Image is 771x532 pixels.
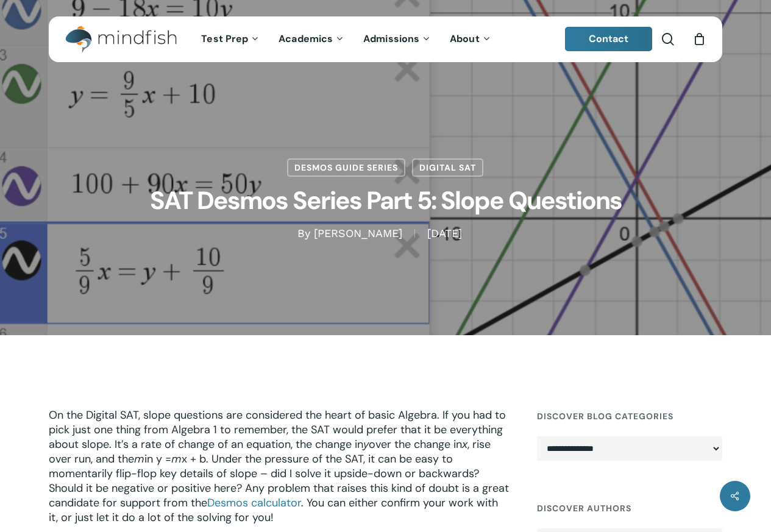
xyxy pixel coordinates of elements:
[354,34,441,44] a: Admissions
[269,34,354,44] a: Academics
[279,32,333,45] span: Academics
[462,438,467,450] span: x
[81,177,691,226] h1: SAT Desmos Series Part 5: Slope Questions
[589,32,629,45] span: Contact
[441,34,501,44] a: About
[171,452,182,465] span: m
[412,158,483,177] a: Digital SAT
[537,497,722,519] h4: Discover Authors
[692,32,706,46] a: Cart
[201,32,248,45] span: Test Prep
[287,158,405,177] a: Desmos Guide Series
[537,405,722,427] h4: Discover Blog Categories
[414,229,474,238] span: [DATE]
[134,452,144,465] span: m
[192,34,269,44] a: Test Prep
[363,438,369,450] span: y
[49,452,509,525] span: x + b. Under the pressure of the SAT, it can be easy to momentarily flip-flop key details of slop...
[207,495,301,510] a: Desmos calculator
[192,16,500,62] nav: Main Menu
[565,27,653,51] a: Contact
[369,437,462,452] span: over the change in
[49,16,722,62] header: Main Menu
[363,32,419,45] span: Admissions
[49,437,491,466] span: , rise over run, and the
[144,452,171,466] span: in y =
[450,32,480,45] span: About
[49,408,506,452] span: On the Digital SAT, slope questions are considered the heart of basic Algebra. If you had to pick...
[297,229,310,238] span: By
[314,227,402,239] a: [PERSON_NAME]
